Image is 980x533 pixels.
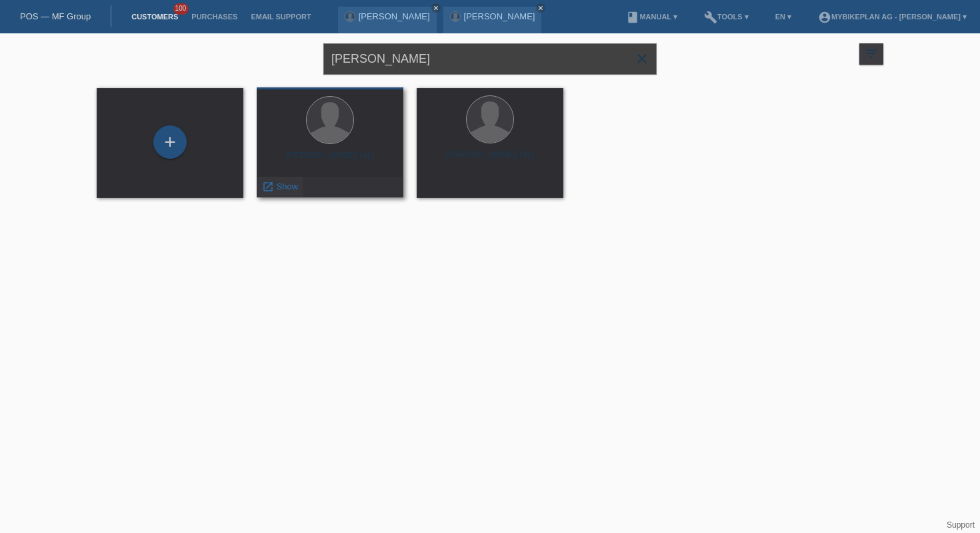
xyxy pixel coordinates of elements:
[537,5,544,11] i: close
[427,149,553,171] div: [PERSON_NAME] (41)
[173,3,189,15] span: 100
[277,181,299,191] span: Show
[154,131,186,153] div: Add customer
[464,11,535,21] a: [PERSON_NAME]
[267,150,393,171] div: [PERSON_NAME] (41)
[697,13,755,21] a: buildTools ▾
[431,3,441,13] a: close
[20,11,91,21] a: POS — MF Group
[634,51,650,67] i: close
[536,3,545,13] a: close
[626,11,639,24] i: book
[619,13,684,21] a: bookManual ▾
[244,13,317,21] a: Email Support
[359,11,430,21] a: [PERSON_NAME]
[262,181,298,191] a: launch Show
[811,13,973,21] a: account_circleMybikeplan AG - [PERSON_NAME] ▾
[864,46,879,61] i: filter_list
[125,13,185,21] a: Customers
[818,11,831,24] i: account_circle
[769,13,798,21] a: EN ▾
[947,520,975,530] a: Support
[704,11,717,24] i: build
[323,43,657,75] input: Search...
[433,5,439,11] i: close
[185,13,244,21] a: Purchases
[262,181,274,193] i: launch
